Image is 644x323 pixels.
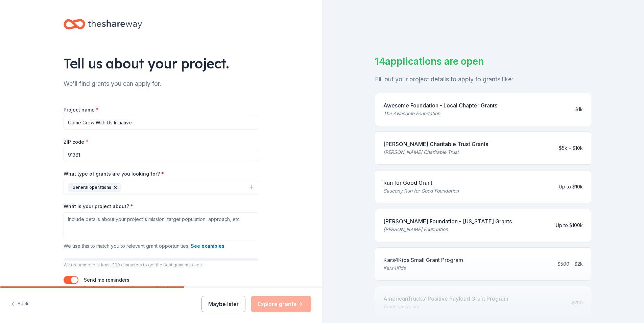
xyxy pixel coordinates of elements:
div: Awesome Foundation - Local Chapter Grants [383,101,497,109]
button: See examples [191,242,224,250]
div: Run for Good Grant [383,179,459,187]
button: General operations [64,180,258,195]
button: Back [11,297,29,311]
p: We recommend at least 300 characters to get the best grant matches. [64,262,258,268]
div: [PERSON_NAME] Charitable Trust [383,148,488,156]
label: Send me reminders [84,277,129,283]
div: The Awesome Foundation [383,109,497,118]
div: Up to $10k [559,183,583,191]
div: Saucony Run for Good Foundation [383,187,459,195]
input: 12345 (U.S. only) [64,148,258,161]
input: After school program [64,116,258,129]
div: $5k – $10k [559,144,583,152]
div: Fill out your project details to apply to grants like: [375,74,591,85]
label: What is your project about? [64,203,133,210]
label: Project name [64,106,99,113]
div: Tell us about your project. [64,54,258,73]
p: Email me reminders of grant application deadlines [84,284,195,292]
div: 14 applications are open [375,54,591,68]
div: Up to $100k [556,221,583,229]
label: What type of grants are you looking for? [64,170,164,177]
div: $1k [575,105,583,114]
div: [PERSON_NAME] Foundation - [US_STATE] Grants [383,217,512,225]
div: [PERSON_NAME] Foundation [383,225,512,234]
span: We use this to match you to relevant grant opportunities. [64,243,224,249]
label: ZIP code [64,139,88,145]
div: We'll find grants you can apply for. [64,78,258,89]
div: [PERSON_NAME] Charitable Trust Grants [383,140,488,148]
div: General operations [68,183,121,192]
button: Maybe later [201,296,245,312]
